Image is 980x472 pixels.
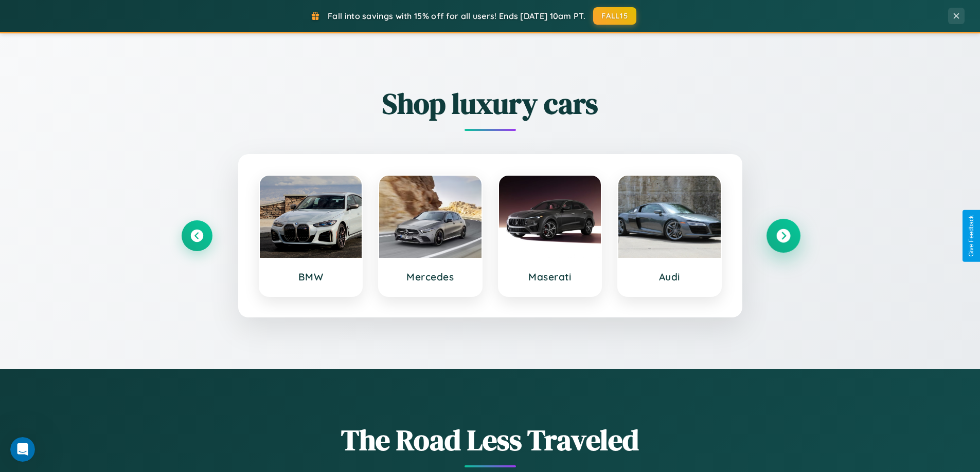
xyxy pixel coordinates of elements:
[328,11,585,21] span: Fall into savings with 15% off for all users! Ends [DATE] 10am PT.
[10,437,35,462] iframe: Intercom live chat
[968,215,975,257] div: Give Feedback
[182,420,799,460] h1: The Road Less Traveled
[182,84,799,123] h2: Shop luxury cars
[593,7,636,25] button: FALL15
[509,271,591,283] h3: Maserati
[629,271,710,283] h3: Audi
[270,271,352,283] h3: BMW
[389,271,471,283] h3: Mercedes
